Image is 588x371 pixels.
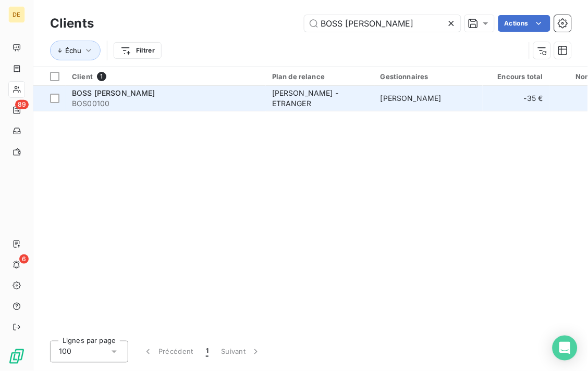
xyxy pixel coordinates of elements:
span: 100 [59,347,71,357]
span: 89 [15,100,29,109]
button: Filtrer [114,42,162,59]
button: Suivant [215,341,267,363]
td: -35 € [483,86,549,111]
div: Encours total [489,72,543,81]
span: 1 [206,347,209,357]
span: 6 [19,254,29,264]
span: Client [72,72,93,81]
span: BOS00100 [72,98,260,109]
button: Actions [498,15,550,32]
h3: Clients [50,14,94,33]
div: Plan de relance [272,72,368,81]
span: [PERSON_NAME] [381,94,442,103]
div: [PERSON_NAME] - ETRANGER [272,88,368,109]
div: Open Intercom Messenger [553,336,578,361]
span: 1 [97,72,106,81]
input: Rechercher [304,15,461,32]
button: Précédent [137,341,200,363]
span: BOSS [PERSON_NAME] [72,88,155,97]
div: DE [8,6,25,23]
button: Échu [50,41,101,60]
img: Logo LeanPay [8,348,25,365]
button: 1 [200,341,215,363]
div: Gestionnaires [381,72,476,81]
span: Échu [65,46,81,55]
